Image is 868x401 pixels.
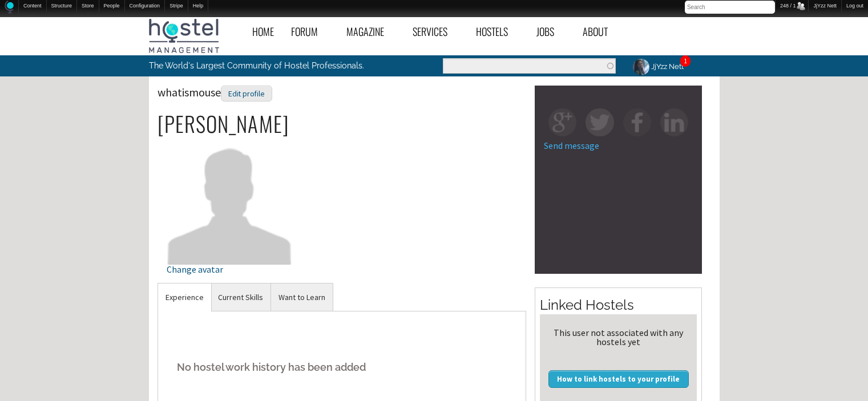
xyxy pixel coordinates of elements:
img: Home [5,1,14,14]
a: Magazine [338,19,404,44]
img: in-square.png [660,108,688,136]
a: JjYzz Nett [624,55,691,78]
img: JjYzz Nett's picture [631,57,651,77]
h2: [PERSON_NAME] [158,112,527,136]
img: whatismouse's picture [167,138,293,264]
a: Current Skills [211,283,271,311]
a: How to link hostels to your profile [548,370,689,387]
a: Services [404,19,467,44]
div: Change avatar [167,265,293,274]
a: Jobs [528,19,574,44]
a: 1 [684,56,687,65]
img: fb-square.png [623,108,651,136]
span: whatismouse [158,85,272,99]
a: Home [244,19,282,44]
h5: No hostel work history has been added [167,350,518,384]
img: Hostel Management Home [149,19,219,53]
p: The World's Largest Community of Hostel Professionals. [149,55,387,76]
a: Send message [544,140,599,151]
a: About [574,19,628,44]
a: Forum [282,19,338,44]
h2: Linked Hostels [540,295,697,315]
input: Enter the terms you wish to search for. [443,58,616,74]
div: This user not associated with any hostels yet [544,328,692,346]
a: Experience [158,283,211,311]
a: Edit profile [221,85,272,99]
img: gp-square.png [548,108,576,136]
a: Hostels [467,19,528,44]
img: tw-square.png [586,108,613,136]
div: Edit profile [221,86,272,102]
input: Search [685,1,775,14]
a: Change avatar [167,195,293,274]
a: Want to Learn [271,283,333,311]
